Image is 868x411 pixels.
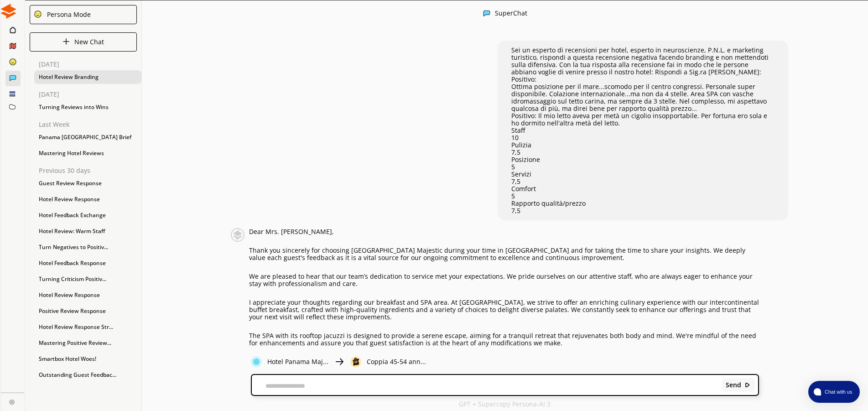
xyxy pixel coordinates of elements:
div: Smartbox Hotel Woes! [34,352,141,366]
div: Mastering Positive Review... [34,336,141,350]
div: Hotel Review Branding [34,70,141,84]
img: Close [231,228,244,242]
img: Close [1,4,16,19]
div: Turning Reviews into Wins [34,100,141,114]
p: Previous 30 days [39,167,141,174]
p: [DATE] [39,61,141,68]
p: Rapporto qualità/prezzo [511,200,774,207]
div: Turning Criticism Positiv... [34,272,141,286]
button: atlas-launcher [808,381,860,403]
img: Close [62,38,70,45]
p: Ottima posizione per il mare...scomodo per il centro congressi. Personale super disponibile. Cola... [511,83,774,112]
p: Dear Mrs. [PERSON_NAME], [249,228,759,235]
p: Posizione [511,156,774,163]
img: Close [34,10,42,18]
p: 7,5 [511,149,774,156]
div: Positive Review Response [34,304,141,318]
div: Hotel Review Response [34,192,141,206]
p: Thank you sincerely for choosing [GEOGRAPHIC_DATA] Majestic during your time in [GEOGRAPHIC_DATA]... [249,247,759,261]
div: Hotel Feedback Response [34,256,141,270]
div: Turning Reviews to Gold [34,384,141,398]
p: Coppia 45-54 ann... [367,358,426,365]
p: I appreciate your thoughts regarding our breakfast and SPA area. At [GEOGRAPHIC_DATA], we strive ... [249,299,759,321]
div: Turn Negatives to Positiv... [34,240,141,254]
div: Hotel Review: Warm Staff [34,224,141,238]
p: Last Week [39,121,141,128]
img: Close [334,356,345,367]
p: New Chat [74,38,104,46]
img: Close [251,356,262,367]
p: 10 [511,134,774,141]
p: We are pleased to hear that our team’s dedication to service met your expectations. We pride ours... [249,273,759,287]
p: Staff [511,127,774,134]
div: SuperChat [495,10,527,18]
b: Send [726,381,741,389]
div: Guest Review Response [34,177,141,190]
img: Close [350,356,361,367]
span: Chat with us [821,388,854,395]
div: Persona Mode [44,11,91,18]
p: 7,5 [511,178,774,185]
p: The SPA with its rooftop jacuzzi is designed to provide a serene escape, aiming for a tranquil re... [249,332,759,347]
p: 5 [511,163,774,171]
div: Mastering Hotel Reviews [34,146,141,160]
div: Panama [GEOGRAPHIC_DATA] Brief [34,130,141,144]
p: GPT + Supercopy Persona-AI 3 [459,401,551,408]
img: Close [744,382,751,388]
p: 5 [511,192,774,200]
p: Comfort [511,185,774,192]
div: Hotel Review Response Str... [34,320,141,334]
div: Hotel Feedback Exchange [34,208,141,222]
p: Hotel Panama Maj... [267,358,328,365]
div: Outstanding Guest Feedbac... [34,368,141,382]
img: Close [9,399,15,405]
p: [DATE] [39,91,141,98]
div: Hotel Review Response [34,288,141,302]
p: Pulizia [511,141,774,149]
p: 7,5 [511,207,774,214]
img: Close [483,10,490,17]
a: Close [1,393,24,409]
p: Sei un esperto di recensioni per hotel, esperto in neuroscienze, P.N.L. e marketing turistico, ri... [511,47,774,83]
p: Positivo: Il mio letto aveva per metà un cigolio insopportabile. Per fortuna ero sola e ho dormit... [511,112,774,127]
p: Servizi [511,171,774,178]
